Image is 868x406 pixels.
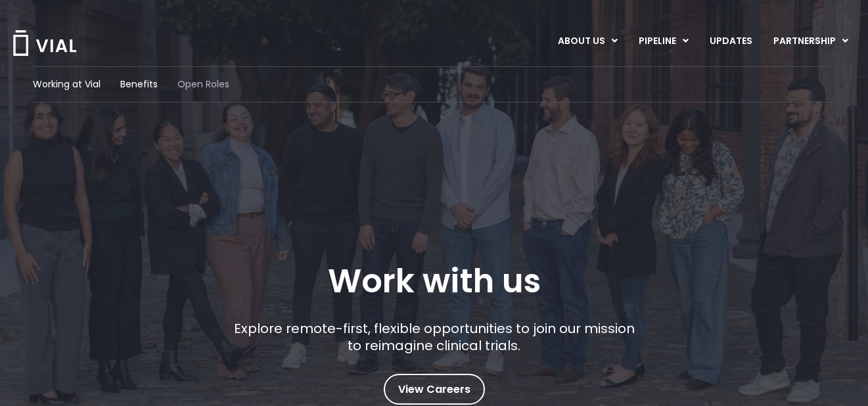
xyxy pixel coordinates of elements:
[628,30,698,53] a: PIPELINEMenu Toggle
[328,262,541,300] h1: Work with us
[699,30,762,53] a: UPDATES
[384,374,485,405] a: View Careers
[177,78,229,91] a: Open Roles
[12,30,78,56] img: Vial Logo
[763,30,859,53] a: PARTNERSHIPMenu Toggle
[547,30,628,53] a: ABOUT USMenu Toggle
[229,320,639,354] p: Explore remote-first, flexible opportunities to join our mission to reimagine clinical trials.
[398,381,470,398] span: View Careers
[33,78,101,91] a: Working at Vial
[120,78,158,91] a: Benefits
